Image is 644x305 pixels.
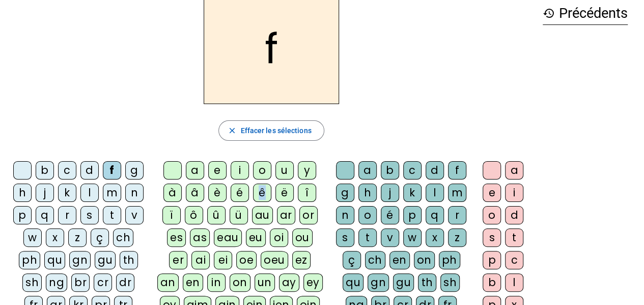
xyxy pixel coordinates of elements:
div: v [381,228,399,247]
div: ey [303,273,323,292]
div: c [403,161,422,180]
div: g [125,161,144,180]
div: t [358,228,377,247]
div: on [414,251,435,269]
div: ô [185,206,203,224]
div: é [231,184,249,202]
div: dr [116,273,134,292]
div: ü [230,206,248,224]
div: k [403,184,422,202]
div: in [207,273,226,292]
div: ch [365,251,385,269]
div: gn [368,273,389,292]
h3: Précédents [543,2,628,25]
div: ê [253,184,271,202]
div: î [298,184,316,202]
div: w [23,228,42,247]
span: Effacer les sélections [240,124,311,137]
div: q [426,206,444,224]
div: on [230,273,250,292]
div: e [208,161,227,180]
div: sh [22,273,42,292]
div: f [448,161,466,180]
div: th [120,251,138,269]
div: r [58,206,76,224]
div: b [36,161,54,180]
div: c [58,161,76,180]
div: eau [214,228,242,247]
div: o [483,206,501,224]
mat-icon: close [227,126,236,135]
div: es [167,228,186,247]
div: ph [439,251,460,269]
div: ë [275,184,294,202]
div: ar [277,206,295,224]
div: t [505,228,523,247]
div: d [426,161,444,180]
div: t [103,206,121,224]
div: s [336,228,354,247]
div: é [381,206,399,224]
div: x [426,228,444,247]
div: j [381,184,399,202]
div: er [169,251,187,269]
div: en [183,273,203,292]
div: br [71,273,90,292]
div: p [13,206,32,224]
div: è [208,184,227,202]
div: p [403,206,422,224]
div: j [36,184,54,202]
div: â [186,184,204,202]
div: m [103,184,121,202]
div: s [483,228,501,247]
div: z [448,228,466,247]
div: cr [94,273,112,292]
div: ç [91,228,109,247]
div: s [80,206,99,224]
div: eu [246,228,266,247]
div: ai [191,251,210,269]
div: r [448,206,466,224]
div: ay [279,273,299,292]
div: en [389,251,410,269]
div: au [252,206,273,224]
div: m [448,184,466,202]
div: gu [95,251,116,269]
div: or [299,206,318,224]
div: ph [19,251,40,269]
div: f [103,161,121,180]
div: a [358,161,377,180]
div: a [505,161,523,180]
div: ç [343,251,361,269]
div: w [403,228,422,247]
button: Effacer les sélections [218,120,324,141]
div: p [483,251,501,269]
div: l [80,184,99,202]
div: c [505,251,523,269]
div: l [505,273,523,292]
div: z [68,228,87,247]
div: b [483,273,501,292]
div: l [426,184,444,202]
div: à [163,184,182,202]
div: as [190,228,210,247]
div: k [58,184,76,202]
div: oi [270,228,288,247]
div: h [13,184,32,202]
mat-icon: history [543,7,555,19]
div: g [336,184,354,202]
div: gu [393,273,414,292]
div: an [157,273,179,292]
div: x [46,228,64,247]
div: d [505,206,523,224]
div: ï [162,206,181,224]
div: n [125,184,144,202]
div: sh [440,273,460,292]
div: i [231,161,249,180]
div: un [255,273,275,292]
div: o [253,161,271,180]
div: oe [236,251,257,269]
div: ou [292,228,313,247]
div: qu [343,273,363,292]
div: u [275,161,294,180]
